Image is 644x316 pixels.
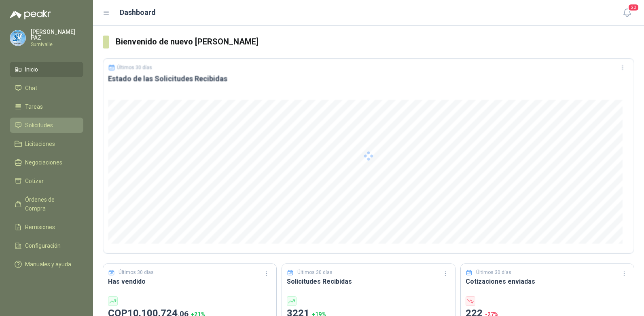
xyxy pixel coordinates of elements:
span: Chat [25,84,37,93]
button: 20 [620,6,634,20]
a: Licitaciones [10,136,83,152]
span: 20 [628,4,639,11]
a: Configuración [10,238,83,253]
h3: Cotizaciones enviadas [466,276,629,287]
h1: Dashboard [120,7,156,18]
a: Negociaciones [10,155,83,170]
span: Cotizar [25,177,44,185]
img: Company Logo [10,30,25,46]
span: Órdenes de Compra [25,195,76,213]
h3: Bienvenido de nuevo [PERSON_NAME] [116,36,634,48]
a: Cotizar [10,173,83,189]
span: Negociaciones [25,158,62,167]
h3: Has vendido [108,276,271,287]
span: Tareas [25,102,43,111]
a: Inicio [10,62,83,77]
a: Manuales y ayuda [10,257,83,272]
p: Últimos 30 días [297,269,333,276]
a: Solicitudes [10,118,83,133]
p: Sumivalle [31,42,83,47]
span: Licitaciones [25,139,55,148]
a: Remisiones [10,219,83,235]
p: Últimos 30 días [119,269,154,276]
a: Órdenes de Compra [10,192,83,216]
a: Chat [10,80,83,96]
img: Logo peakr [10,10,51,19]
h3: Solicitudes Recibidas [287,276,450,287]
p: Últimos 30 días [476,269,511,276]
span: Configuración [25,241,61,250]
span: Solicitudes [25,121,53,130]
span: Remisiones [25,223,55,232]
span: Manuales y ayuda [25,260,71,269]
span: Inicio [25,65,38,74]
a: Tareas [10,99,83,114]
p: [PERSON_NAME] PAZ [31,29,83,40]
